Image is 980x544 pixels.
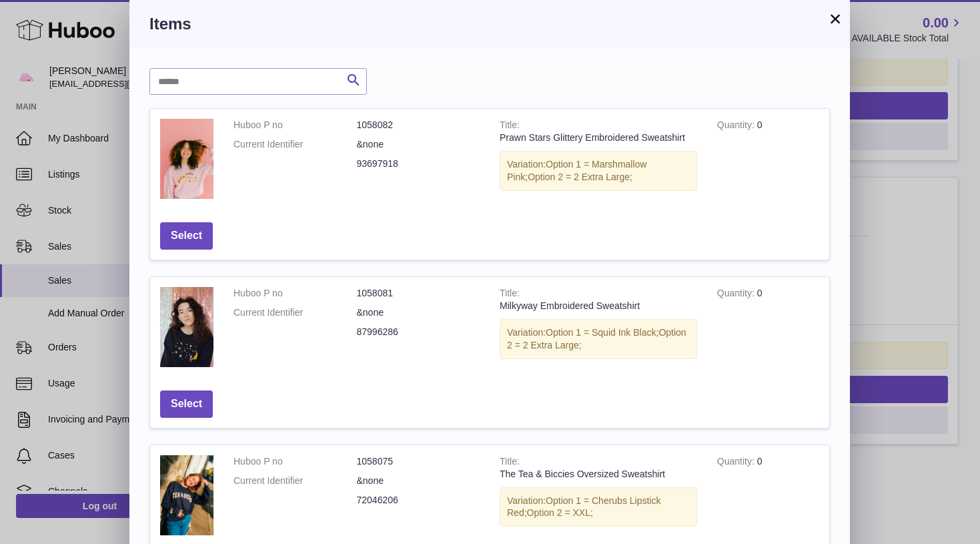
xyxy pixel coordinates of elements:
strong: Title [500,119,520,133]
h3: Items [149,13,830,35]
strong: Title [500,456,520,470]
dd: 87996286 [357,326,480,338]
td: 0 [707,109,829,212]
strong: Quantity [717,288,757,302]
span: Option 2 = XXL; [527,507,593,518]
button: Select [160,390,213,418]
button: Select [160,222,213,250]
td: 0 [707,277,829,380]
strong: Title [500,288,520,302]
strong: Quantity [717,119,757,133]
dt: Huboo P no [233,119,357,131]
div: Prawn Stars Glittery Embroidered Sweatshirt [500,131,697,144]
div: Variation: [500,319,697,359]
div: Milkyway Embroidered Sweatshirt [500,300,697,312]
img: Prawn Stars Glittery Embroidered Sweatshirt [160,119,213,199]
span: Option 1 = Marshmallow Pink; [507,159,646,182]
dt: Huboo P no [233,455,357,468]
dd: 1058082 [357,119,480,131]
img: The Tea & Biccies Oversized Sweatshirt [160,455,213,535]
dt: Huboo P no [233,287,357,300]
span: Option 1 = Squid Ink Black; [546,327,658,338]
dd: 1058075 [357,455,480,468]
dd: 1058081 [357,287,480,300]
div: Variation: [500,151,697,191]
dt: Current Identifier [233,138,357,151]
dt: Current Identifier [233,306,357,319]
div: Variation: [500,487,697,527]
span: Option 1 = Cherubs Lipstick Red; [507,495,660,519]
dd: &none [357,138,480,151]
img: Milkyway Embroidered Sweatshirt [160,287,213,367]
dd: &none [357,475,480,487]
strong: Quantity [717,456,757,470]
dd: 72046206 [357,494,480,507]
div: The Tea & Biccies Oversized Sweatshirt [500,468,697,481]
span: Option 2 = 2 Extra Large; [507,327,686,350]
button: × [827,11,843,27]
dd: &none [357,306,480,319]
dt: Current Identifier [233,475,357,487]
dd: 93697918 [357,158,480,170]
span: Option 2 = 2 Extra Large; [528,172,632,182]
